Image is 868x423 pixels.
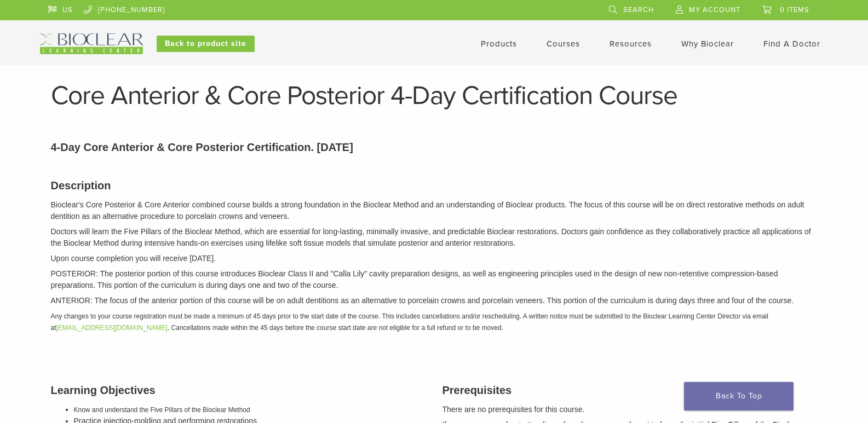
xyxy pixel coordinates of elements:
[51,382,426,398] h3: Learning Objectives
[442,404,818,415] p: There are no prerequisites for this course.
[684,382,794,410] a: Back To Top
[56,324,168,332] a: [EMAIL_ADDRESS][DOMAIN_NAME]
[51,253,818,264] p: Upon course completion you will receive [DATE].
[51,177,818,194] h3: Description
[780,5,809,14] span: 0 items
[481,39,517,49] a: Products
[51,83,818,109] h1: Core Anterior & Core Posterior 4-Day Certification Course
[623,5,654,14] span: Search
[51,312,768,332] em: Any changes to your course registration must be made a minimum of 45 days prior to the start date...
[51,268,818,291] p: POSTERIOR: The posterior portion of this course introduces Bioclear Class II and "Calla Lily" cav...
[681,39,734,49] a: Why Bioclear
[51,295,818,306] p: ANTERIOR: The focus of the anterior portion of this course will be on adult dentitions as an alte...
[157,36,255,52] a: Back to product site
[51,139,818,155] p: 4-Day Core Anterior & Core Posterior Certification. [DATE]
[40,33,143,54] img: Bioclear
[610,39,652,49] a: Resources
[51,226,818,249] p: Doctors will learn the Five Pillars of the Bioclear Method, which are essential for long-lasting,...
[442,382,818,398] h3: Prerequisites
[689,5,740,14] span: My Account
[547,39,580,49] a: Courses
[51,199,818,222] p: Bioclear's Core Posterior & Core Anterior combined course builds a strong foundation in the Biocl...
[763,39,820,49] a: Find A Doctor
[74,406,250,414] span: Know and understand the Five Pillars of the Bioclear Method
